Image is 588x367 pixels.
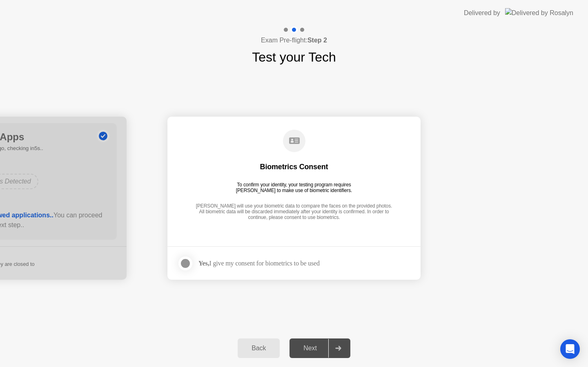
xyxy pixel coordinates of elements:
[261,35,327,45] h4: Exam Pre-flight:
[505,8,573,18] img: Delivered by Rosalyn
[194,203,394,221] div: [PERSON_NAME] will use your biometric data to compare the faces on the provided photos. All biome...
[252,47,336,67] h1: Test your Tech
[198,259,320,267] div: I give my consent for biometrics to be used
[307,37,327,44] b: Step 2
[260,162,328,172] div: Biometrics Consent
[198,260,209,267] strong: Yes,
[290,338,350,358] button: Next
[240,345,277,352] div: Back
[292,345,328,352] div: Next
[464,8,500,18] div: Delivered by
[238,338,280,358] button: Back
[233,182,356,193] div: To confirm your identity, your testing program requires [PERSON_NAME] to make use of biometric id...
[560,339,580,359] div: Open Intercom Messenger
